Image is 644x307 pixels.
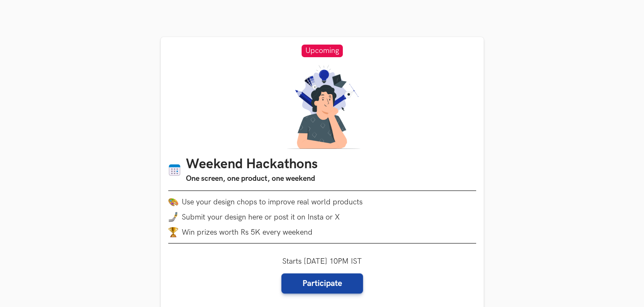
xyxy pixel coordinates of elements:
button: Participate [281,273,363,294]
span: Starts [DATE] 10PM IST [282,257,362,266]
img: Calendar icon [168,164,181,177]
img: trophy.png [168,227,178,237]
img: palette.png [168,197,178,207]
li: Win prizes worth Rs 5K every weekend [168,227,476,237]
img: mobile-in-hand.png [168,212,178,222]
h1: Weekend Hackathons [186,156,318,173]
span: Submit your design here or post it on Insta or X [182,213,340,222]
li: Use your design chops to improve real world products [168,197,476,207]
h3: One screen, one product, one weekend [186,173,318,185]
span: Upcoming [302,45,343,57]
img: A designer thinking [282,65,363,149]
